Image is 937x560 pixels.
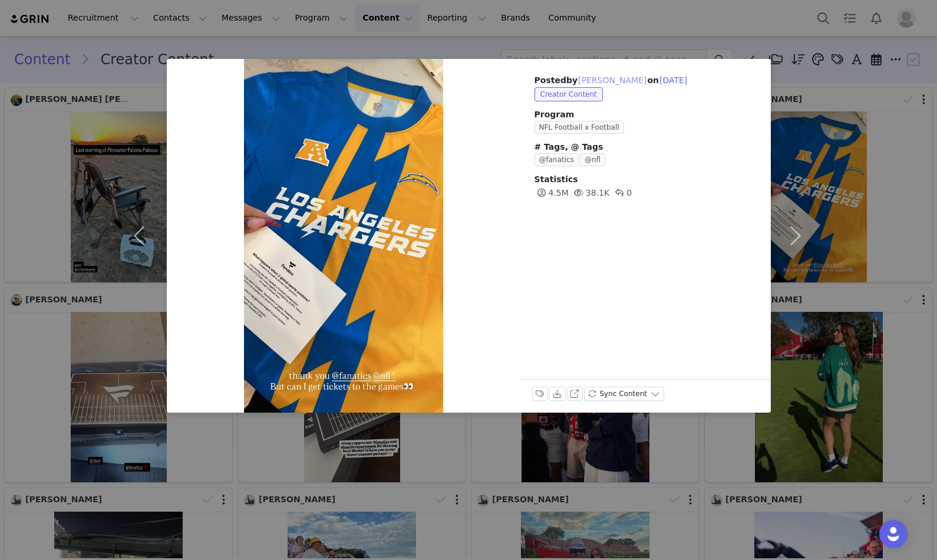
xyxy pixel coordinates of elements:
[535,153,579,166] span: @fanatics
[879,520,908,548] div: Open Intercom Messenger
[584,387,664,401] button: Sync Content
[535,87,603,101] span: Creator Content
[535,142,603,151] span: # Tags, @ Tags
[535,122,629,131] a: NFL Football x Football
[659,73,688,87] button: [DATE]
[535,121,624,134] span: NFL Football x Football
[535,75,688,85] span: Posted on
[572,188,609,197] span: 38.1K
[612,188,632,197] span: 0
[535,108,757,121] span: Program
[535,188,569,197] span: 4.5M
[578,73,647,87] button: [PERSON_NAME]
[580,153,605,166] span: @nfl
[566,75,647,85] span: by
[535,174,578,184] span: Statistics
